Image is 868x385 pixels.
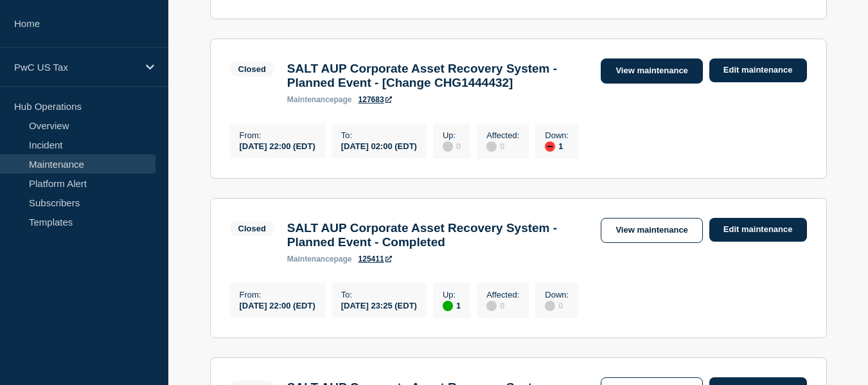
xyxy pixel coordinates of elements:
div: 1 [545,140,569,152]
a: View maintenance [601,58,702,84]
div: disabled [545,301,555,311]
a: View maintenance [601,218,702,243]
p: Affected : [486,130,519,140]
a: Edit maintenance [709,218,807,242]
div: 0 [486,300,519,311]
div: down [545,141,555,152]
p: To : [341,290,417,300]
div: 1 [443,300,461,311]
div: disabled [486,141,497,152]
div: [DATE] 23:25 (EDT) [341,300,417,310]
p: Affected : [486,290,519,300]
p: Down : [545,130,569,140]
div: [DATE] 22:00 (EDT) [240,140,315,151]
div: Closed [238,64,266,74]
div: [DATE] 22:00 (EDT) [240,300,315,310]
div: up [443,301,453,311]
p: page [287,95,352,104]
div: 0 [486,140,519,152]
div: disabled [486,301,497,311]
span: maintenance [287,255,334,264]
p: PwC US Tax [14,62,137,73]
div: Closed [238,224,266,233]
div: disabled [443,141,453,152]
p: To : [341,130,417,140]
a: 127683 [359,95,392,104]
p: page [287,255,352,264]
a: Edit maintenance [709,58,807,82]
a: 125411 [359,255,392,264]
p: Up : [443,290,461,300]
p: Up : [443,130,461,140]
p: From : [240,130,315,140]
p: Down : [545,290,569,300]
h3: SALT AUP Corporate Asset Recovery System - Planned Event - Completed [287,221,589,249]
p: From : [240,290,315,300]
div: 0 [545,300,569,311]
span: maintenance [287,95,334,104]
div: 0 [443,140,461,152]
div: [DATE] 02:00 (EDT) [341,140,417,151]
h3: SALT AUP Corporate Asset Recovery System - Planned Event - [Change CHG1444432] [287,62,589,90]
